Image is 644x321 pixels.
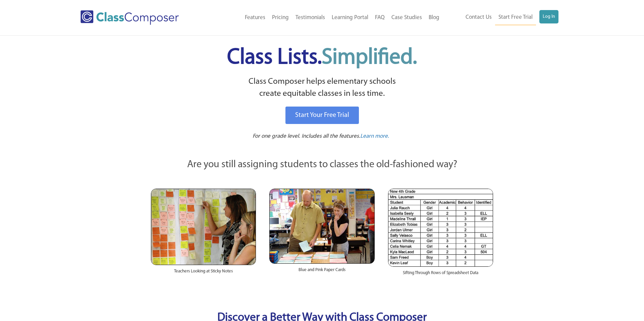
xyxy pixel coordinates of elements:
[151,157,493,172] p: Are you still assigning students to classes the old-fashioned way?
[328,10,372,25] a: Learning Portal
[462,10,495,25] a: Contact Us
[80,10,179,25] img: Class Composer
[443,10,558,25] nav: Header Menu
[360,132,389,141] a: Learn more.
[295,112,349,119] span: Start Your Free Trial
[227,47,417,69] span: Class Lists.
[269,264,374,280] div: Blue and Pink Paper Cards
[388,267,493,283] div: Sifting Through Rows of Spreadsheet Data
[253,133,360,139] span: For one grade level. Includes all the features.
[372,10,388,25] a: FAQ
[388,10,425,25] a: Case Studies
[425,10,443,25] a: Blog
[322,47,417,69] span: Simplified.
[206,10,443,25] nav: Header Menu
[150,76,494,100] p: Class Composer helps elementary schools create equitable classes in less time.
[269,10,292,25] a: Pricing
[539,10,558,23] a: Log In
[285,107,359,124] a: Start Your Free Trial
[151,265,256,281] div: Teachers Looking at Sticky Notes
[495,10,536,25] a: Start Free Trial
[269,189,374,263] img: Blue and Pink Paper Cards
[241,10,269,25] a: Features
[388,189,493,267] img: Spreadsheets
[292,10,328,25] a: Testimonials
[151,189,256,265] img: Teachers Looking at Sticky Notes
[360,133,389,139] span: Learn more.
